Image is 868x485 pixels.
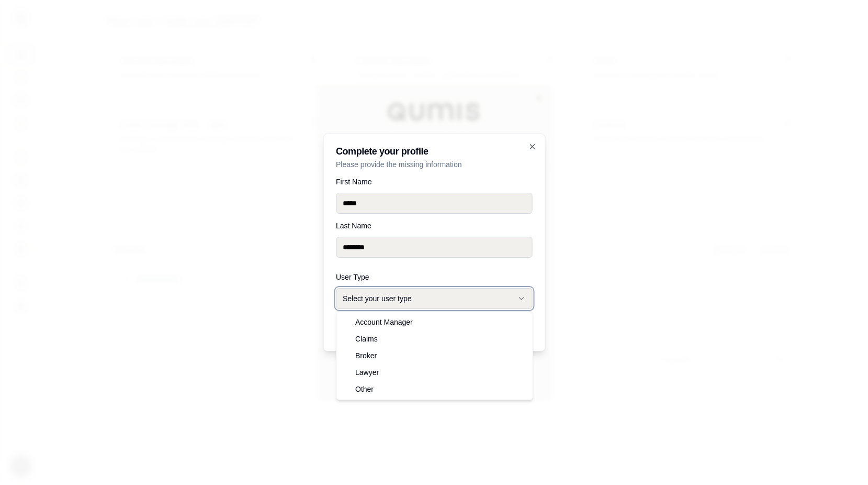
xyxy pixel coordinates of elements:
[336,222,532,229] label: Last Name
[355,350,377,361] span: Broker
[355,334,378,344] span: Claims
[336,159,532,170] p: Please provide the missing information
[336,273,532,281] label: User Type
[336,147,532,156] h2: Complete your profile
[355,317,413,327] span: Account Manager
[336,178,532,185] label: First Name
[355,384,374,394] span: Other
[355,367,379,378] span: Lawyer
